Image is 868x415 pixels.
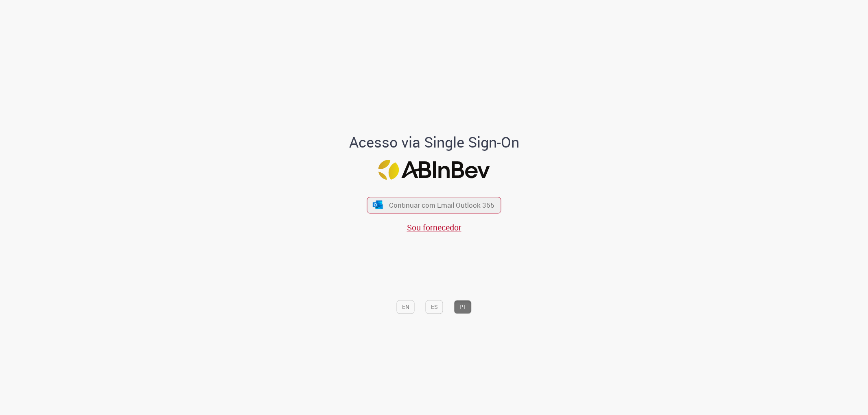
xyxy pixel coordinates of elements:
button: PT [454,300,472,314]
button: ícone Azure/Microsoft 360 Continuar com Email Outlook 365 [367,197,501,213]
span: Continuar com Email Outlook 365 [389,200,494,210]
h1: Acesso via Single Sign-On [321,134,547,150]
a: Sou fornecedor [407,222,461,233]
button: ES [426,300,443,314]
img: ícone Azure/Microsoft 360 [372,200,383,209]
img: Logo ABInBev [378,160,490,180]
button: EN [397,300,415,314]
